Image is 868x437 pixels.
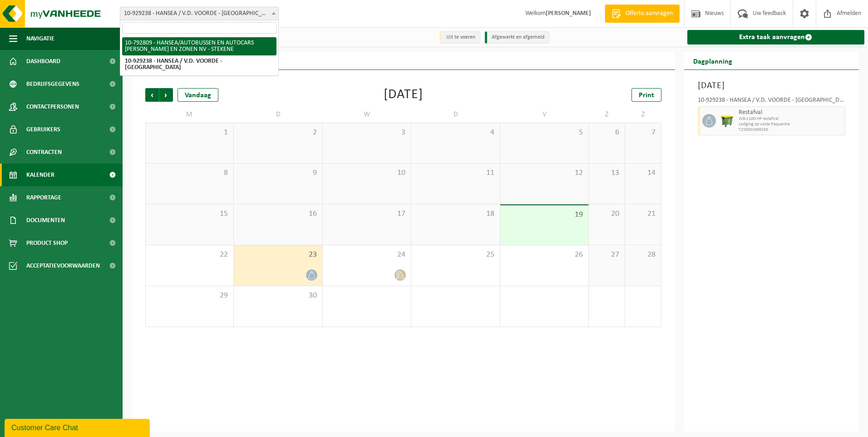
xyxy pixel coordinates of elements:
td: Z [625,106,661,123]
li: 10-929238 - HANSEA / V.D. VOORDE - [GEOGRAPHIC_DATA] [122,55,276,74]
a: Offerte aanvragen [605,5,680,23]
a: Print [631,88,661,102]
span: Acceptatievoorwaarden [26,254,100,277]
strong: [PERSON_NAME] [546,10,591,17]
span: Contactpersonen [26,95,79,118]
span: Lediging op vaste frequentie [739,122,843,127]
span: 13 [593,168,620,178]
span: 25 [416,250,495,260]
span: Vorige [145,88,159,102]
span: Documenten [26,209,65,232]
span: Rapportage [26,186,61,209]
span: 15 [150,209,229,219]
li: 10-792809 - HANSEA/AUTOBUSSEN EN AUTOCARS [PERSON_NAME] EN ZONEN NV - STEKENE [122,37,276,55]
span: 17 [327,209,406,219]
span: 20 [593,209,620,219]
h2: Dagplanning [684,52,741,70]
span: 24 [327,250,406,260]
span: WB-1100-HP restafval [739,116,843,122]
span: 30 [238,291,317,301]
span: 18 [416,209,495,219]
span: 26 [505,250,584,260]
span: Contracten [26,141,62,164]
span: 10-929238 - HANSEA / V.D. VOORDE - WACHTEBEKE [120,7,279,20]
span: 28 [630,250,656,260]
span: Gebruikers [26,118,60,141]
span: 19 [505,210,584,220]
span: Kalender [26,164,54,186]
span: 11 [416,168,495,178]
span: 3 [327,128,406,138]
span: Print [639,92,654,99]
td: D [411,106,500,123]
span: 4 [416,128,495,138]
span: Navigatie [26,27,54,50]
span: 16 [238,209,317,219]
div: 10-929238 - HANSEA / V.D. VOORDE - [GEOGRAPHIC_DATA] [698,97,846,106]
span: 12 [505,168,584,178]
span: 10-929238 - HANSEA / V.D. VOORDE - WACHTEBEKE [120,7,278,20]
span: Product Shop [26,232,68,254]
span: 6 [593,128,620,138]
span: 14 [630,168,656,178]
td: M [145,106,234,123]
span: 21 [630,209,656,219]
img: WB-1100-HPE-GN-50 [720,114,734,128]
span: 29 [150,291,229,301]
td: D [234,106,322,123]
span: 5 [505,128,584,138]
h3: [DATE] [698,79,846,93]
span: 9 [238,168,317,178]
td: W [323,106,411,123]
span: Bedrijfsgegevens [26,73,79,95]
li: Uit te voeren [439,31,480,44]
span: 7 [630,128,656,138]
span: 23 [238,250,317,260]
span: Dashboard [26,50,60,73]
span: T250001999256 [739,127,843,133]
span: Restafval [739,109,843,116]
span: 27 [593,250,620,260]
span: 8 [150,168,229,178]
span: 1 [150,128,229,138]
span: 2 [238,128,317,138]
li: Afgewerkt en afgemeld [485,31,549,44]
div: [DATE] [384,88,423,102]
div: Vandaag [178,88,218,102]
span: 22 [150,250,229,260]
span: Offerte aanvragen [623,9,675,18]
span: Volgende [159,88,173,102]
span: 10 [327,168,406,178]
td: Z [589,106,625,123]
td: V [500,106,589,123]
a: Extra taak aanvragen [687,30,865,45]
iframe: chat widget [5,417,152,437]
